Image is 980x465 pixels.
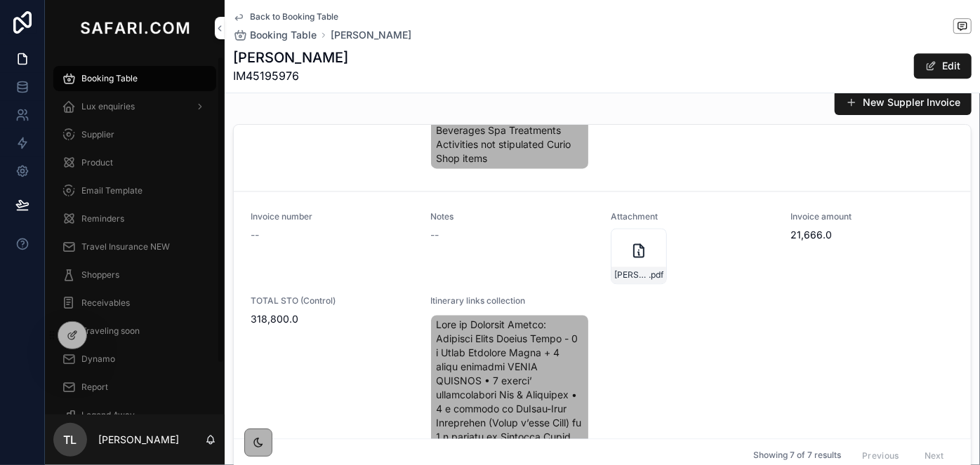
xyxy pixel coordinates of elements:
[835,90,972,115] button: New Suppler Invoice
[81,382,108,393] span: Report
[53,318,216,344] a: Traveling soon
[431,295,595,306] span: Itinerary links collection
[53,122,216,147] a: Supplier
[98,433,179,447] p: [PERSON_NAME]
[53,66,216,91] a: Booking Table
[81,410,135,421] span: Legend Away
[53,94,216,119] a: Lux enquiries
[791,211,955,222] span: Invoice amount
[431,211,595,222] span: Notes
[77,17,192,39] img: App logo
[233,48,348,67] h1: [PERSON_NAME]
[251,228,259,242] span: --
[53,403,216,428] a: Legend Away
[81,73,138,84] span: Booking Table
[81,269,119,281] span: Shoppers
[53,150,216,175] a: Product
[53,234,216,260] a: Travel Insurance NEW
[53,346,216,372] a: Dynamo
[753,450,841,461] span: Showing 7 of 7 results
[251,211,414,222] span: Invoice number
[81,185,143,196] span: Email Template
[611,211,774,222] span: Attachment
[431,228,439,242] span: --
[64,431,77,448] span: TL
[45,56,225,415] div: scrollable content
[81,325,140,337] span: Traveling soon
[331,28,411,42] a: [PERSON_NAME]
[614,269,649,281] span: [PERSON_NAME]-16+1-In-[DATE]
[233,11,338,22] a: Back to Booking Table
[649,269,663,281] span: .pdf
[53,375,216,400] a: Report
[233,67,348,84] span: IM45195976
[251,312,414,326] span: 318,800.0
[250,28,317,42] span: Booking Table
[81,297,130,309] span: Receivables
[251,295,414,306] span: TOTAL STO (Control)
[914,53,972,79] button: Edit
[233,28,317,42] a: Booking Table
[81,213,124,224] span: Reminders
[791,228,955,242] span: 21,666.0
[81,157,113,168] span: Product
[53,262,216,288] a: Shoppers
[250,11,338,22] span: Back to Booking Table
[81,353,115,365] span: Dynamo
[53,290,216,316] a: Receivables
[81,241,170,252] span: Travel Insurance NEW
[81,129,114,140] span: Supplier
[81,101,135,112] span: Lux enquiries
[53,206,216,231] a: Reminders
[53,178,216,203] a: Email Template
